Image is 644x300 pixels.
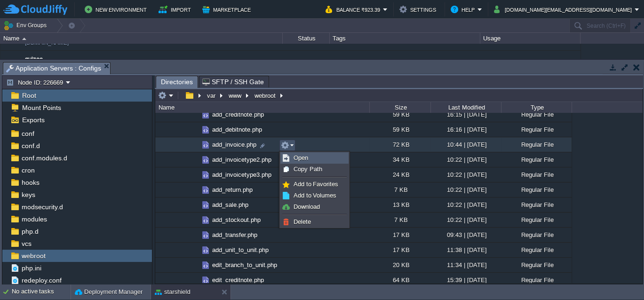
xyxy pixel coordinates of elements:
[211,231,259,239] a: add_transfer.php
[430,152,501,167] div: 10:22 | [DATE]
[20,190,37,199] a: keys
[200,245,211,255] img: AMDAwAAAACH5BAEAAAAALAAAAAABAAEAAAICRAEAOw==
[281,190,348,201] a: Add to Volumes
[281,217,348,227] a: Delete
[430,258,501,272] div: 11:34 | [DATE]
[211,171,273,179] a: add_invoicetype3.php
[3,4,67,16] img: CloudJiffy
[501,273,572,287] div: Regular File
[20,129,36,138] a: conf
[501,197,572,212] div: Regular File
[20,215,48,223] a: modules
[330,33,480,44] div: Tags
[211,216,262,224] a: add_stockout.php
[501,152,572,167] div: Regular File
[501,167,572,182] div: Regular File
[193,182,200,197] img: AMDAwAAAACH5BAEAAAAALAAAAAABAAEAAAICRAEAOw==
[501,107,572,122] div: Regular File
[495,51,510,76] div: 4 / 12
[193,137,200,152] img: AMDAwAAAACH5BAEAAAAALAAAAAABAAEAAAICRAEAOw==
[430,273,501,287] div: 15:39 | [DATE]
[211,141,258,149] span: add_invoice.php
[3,19,50,32] button: Env Groups
[25,55,43,64] a: quizea
[501,243,572,257] div: Regular File
[20,142,41,150] a: conf.d
[211,246,270,254] a: add_unit_to_unit.php
[193,122,200,137] img: AMDAwAAAACH5BAEAAAAALAAAAAABAAEAAAICRAEAOw==
[430,243,501,257] div: 11:38 | [DATE]
[193,152,200,167] img: AMDAwAAAACH5BAEAAAAALAAAAAABAAEAAAICRAEAOw==
[211,186,254,194] a: add_return.php
[501,137,572,152] div: Regular File
[1,33,282,44] div: Name
[6,63,101,74] span: Application Servers : Configs
[211,261,278,269] a: edit_branch_to_unit.php
[481,33,580,44] div: Usage
[501,228,572,242] div: Regular File
[22,38,26,40] img: AMDAwAAAACH5BAEAAAAALAAAAAABAAEAAAICRAEAOw==
[399,4,439,15] button: Settings
[202,76,264,87] span: SFTP / SSH Gate
[20,227,40,236] a: php.d
[294,154,308,161] span: Open
[369,213,430,227] div: 7 KB
[155,287,191,297] button: starshield
[430,182,501,197] div: 10:22 | [DATE]
[431,102,501,113] div: Last Modified
[369,167,430,182] div: 24 KB
[294,203,320,210] span: Download
[227,91,244,100] button: www
[430,167,501,182] div: 10:22 | [DATE]
[430,213,501,227] div: 10:22 | [DATE]
[20,116,46,124] a: Exports
[430,137,501,152] div: 10:44 | [DATE]
[253,91,278,100] button: webroot
[369,197,430,212] div: 13 KB
[20,103,63,112] a: Mount Points
[501,213,572,227] div: Regular File
[294,192,336,199] span: Add to Volumes
[528,51,559,76] div: 12%
[200,275,211,285] img: AMDAwAAAACH5BAEAAAAALAAAAAABAAEAAAICRAEAOw==
[202,4,254,15] button: Marketplace
[369,243,430,257] div: 17 KB
[200,260,211,270] img: AMDAwAAAACH5BAEAAAAALAAAAAABAAEAAAICRAEAOw==
[451,4,477,15] button: Help
[369,182,430,197] div: 7 KB
[326,4,383,15] button: Balance ₹923.39
[283,51,330,76] div: Running
[20,276,63,284] a: redeploy.conf
[369,228,430,242] div: 17 KB
[6,78,66,87] button: Node ID: 226669
[430,107,501,122] div: 16:15 | [DATE]
[20,91,38,100] span: Root
[20,264,43,272] a: php.ini
[211,126,263,134] a: add_debitnote.php
[0,51,8,76] img: AMDAwAAAACH5BAEAAAAALAAAAAABAAEAAAICRAEAOw==
[20,166,36,174] a: cron
[200,170,211,180] img: AMDAwAAAACH5BAEAAAAALAAAAAABAAEAAAICRAEAOw==
[211,111,265,118] a: add_creditnote.php
[193,167,200,182] img: AMDAwAAAACH5BAEAAAAALAAAAAABAAEAAAICRAEAOw==
[161,76,193,88] span: Directories
[211,276,265,284] a: edit_creditnote.php
[369,273,430,287] div: 64 KB
[20,154,69,162] span: conf.modules.d
[369,137,430,152] div: 72 KB
[369,122,430,137] div: 59 KB
[430,122,501,137] div: 16:16 | [DATE]
[193,197,200,212] img: AMDAwAAAACH5BAEAAAAALAAAAAABAAEAAAICRAEAOw==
